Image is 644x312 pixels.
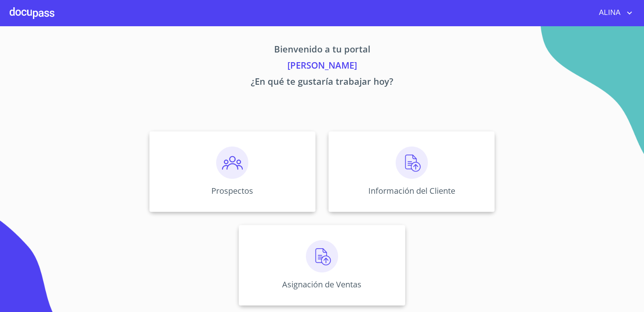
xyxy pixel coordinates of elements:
[368,185,455,196] p: Información del Cliente
[306,240,338,272] img: carga.png
[282,279,361,290] p: Asignación de Ventas
[216,147,248,179] img: prospectos.png
[211,185,253,196] p: Prospectos
[593,6,634,19] button: account of current user
[396,147,428,179] img: carga.png
[74,42,570,59] p: Bienvenido a tu portal
[74,75,570,91] p: ¿En qué te gustaría trabajar hoy?
[593,6,625,19] span: ALINA
[74,59,570,75] p: [PERSON_NAME]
